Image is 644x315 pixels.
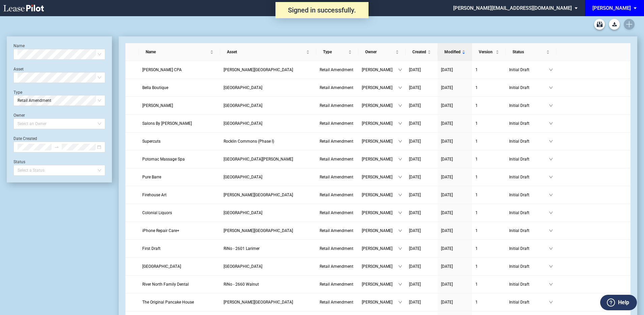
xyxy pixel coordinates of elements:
span: Firehouse Art [142,193,167,197]
span: [DATE] [441,300,453,305]
a: 1 [475,209,502,216]
span: [DATE] [441,228,453,233]
a: [GEOGRAPHIC_DATA] [224,102,313,109]
span: 1 [475,121,478,126]
span: down [549,229,553,233]
a: [DATE] [409,263,434,270]
a: [GEOGRAPHIC_DATA] [224,263,313,270]
a: 1 [475,299,502,306]
a: 1 [475,156,502,163]
span: [PERSON_NAME] [362,138,398,145]
span: down [398,139,402,143]
span: Initial Draft [509,263,549,270]
span: [DATE] [441,103,453,108]
a: iPhone Repair Care+ [142,227,217,234]
a: [DATE] [409,192,434,198]
a: Retail Amendment [320,102,355,109]
a: Retail Amendment [320,156,355,163]
a: [DATE] [409,245,434,252]
span: Princeton Shopping Center [224,85,262,90]
a: RiNo - 2601 Larimer [224,245,313,252]
th: Name [139,43,220,61]
span: swap-right [54,145,59,149]
a: [PERSON_NAME][GEOGRAPHIC_DATA] [224,227,313,234]
span: [DATE] [441,157,453,162]
span: Retail Amendment [320,139,353,144]
span: [DATE] [409,121,421,126]
span: Retail Amendment [320,246,353,251]
span: [DATE] [409,85,421,90]
span: Version [479,49,494,55]
span: [PERSON_NAME] [362,102,398,109]
span: [PERSON_NAME] [362,263,398,270]
a: Retail Amendment [320,263,355,270]
span: [DATE] [409,139,421,144]
span: [PERSON_NAME] [362,299,398,306]
span: Middlesex Commons [224,121,262,126]
span: [PERSON_NAME] [362,120,398,127]
span: Bagel Street Cafe [142,264,181,269]
span: [DATE] [441,210,453,215]
span: 1 [475,246,478,251]
span: down [398,86,402,90]
a: [DATE] [409,156,434,163]
span: Gilman District [224,193,293,197]
a: [PERSON_NAME] [142,102,217,109]
span: down [398,193,402,197]
a: [DATE] [441,245,469,252]
a: 1 [475,245,502,252]
span: [DATE] [409,264,421,269]
a: [DATE] [409,281,434,288]
span: down [549,211,553,215]
span: down [398,264,402,268]
a: [DATE] [441,84,469,91]
a: [DATE] [409,120,434,127]
span: 1 [475,139,478,144]
span: down [398,104,402,108]
span: 1 [475,300,478,305]
span: down [549,139,553,143]
md-menu: Download Blank Form List [607,19,622,30]
a: [DATE] [409,102,434,109]
a: Retail Amendment [320,66,355,73]
span: [PERSON_NAME] [362,245,398,252]
span: Supercuts [142,139,160,144]
a: The Original Pancake House [142,299,217,306]
a: [DATE] [441,281,469,288]
a: Archive [594,19,605,30]
a: Firehouse Art [142,192,217,198]
a: Retail Amendment [320,299,355,306]
span: Retail Amendment [320,193,353,197]
span: [PERSON_NAME] [362,209,398,216]
span: Retail Amendment [320,282,353,287]
a: [DATE] [441,156,469,163]
th: Created [406,43,438,61]
a: 1 [475,263,502,270]
span: Rocklin Commons (Phase I) [224,139,274,144]
button: Download Blank Form [609,19,620,30]
span: down [549,300,553,304]
span: Retail Amendment [320,228,353,233]
a: First Draft [142,245,217,252]
a: 1 [475,102,502,109]
a: Retail Amendment [320,84,355,91]
a: [DATE] [409,174,434,180]
a: Retail Amendment [320,209,355,216]
span: Retail Amendment [320,85,353,90]
th: Version [472,43,506,61]
span: 1 [475,103,478,108]
span: Initial Draft [509,138,549,145]
span: Initial Draft [509,120,549,127]
th: Owner [358,43,406,61]
span: [DATE] [409,228,421,233]
span: [DATE] [441,67,453,72]
span: Gilman District [224,228,293,233]
a: 1 [475,174,502,180]
th: Asset [220,43,316,61]
span: Initial Draft [509,299,549,306]
span: [DATE] [409,210,421,215]
span: 1 [475,282,478,287]
a: [PERSON_NAME][GEOGRAPHIC_DATA] [224,66,313,73]
span: Initial Draft [509,174,549,180]
a: [DATE] [409,66,434,73]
